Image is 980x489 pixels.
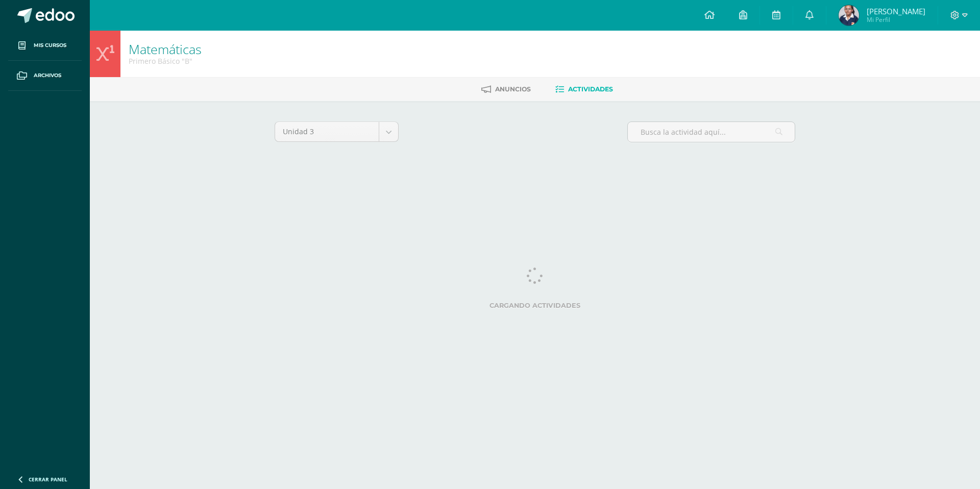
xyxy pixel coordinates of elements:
[867,15,925,24] span: Mi Perfil
[568,85,613,93] span: Actividades
[34,41,66,50] span: Mis cursos
[29,476,67,483] span: Cerrar panel
[8,31,82,61] a: Mis cursos
[129,40,202,58] a: Matemáticas
[283,122,371,141] span: Unidad 3
[555,81,613,97] a: Actividades
[495,85,531,93] span: Anuncios
[628,122,795,142] input: Busca la actividad aquí...
[129,42,202,56] h1: Matemáticas
[275,122,398,141] a: Unidad 3
[275,302,795,309] label: Cargando actividades
[8,61,82,91] a: Archivos
[867,6,925,16] span: [PERSON_NAME]
[129,56,202,66] div: Primero Básico 'B'
[839,5,859,26] img: c45156e0c4315c6567920413048186af.png
[481,81,531,97] a: Anuncios
[34,71,61,80] span: Archivos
